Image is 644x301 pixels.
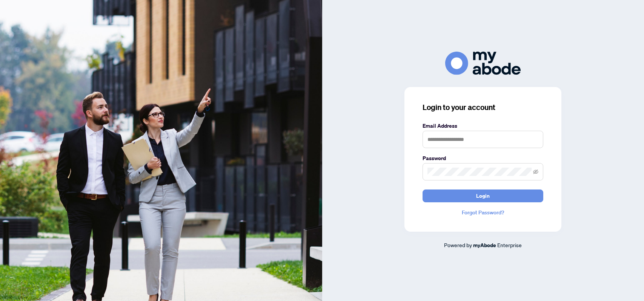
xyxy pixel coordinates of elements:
label: Email Address [423,122,543,130]
button: Login [423,189,543,202]
label: Password [423,154,543,162]
span: eye-invisible [533,169,538,174]
a: myAbode [473,241,496,249]
h3: Login to your account [423,102,543,113]
span: Login [476,190,490,202]
img: ma-logo [445,52,521,75]
span: Enterprise [497,241,522,248]
a: Forgot Password? [423,208,543,217]
span: Powered by [444,241,472,248]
